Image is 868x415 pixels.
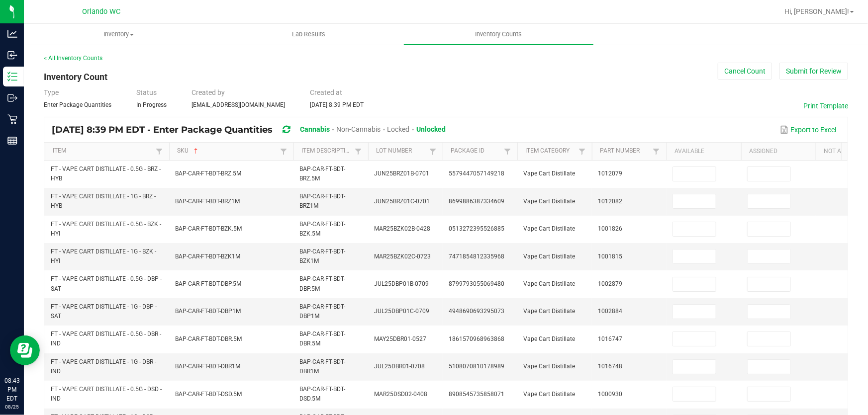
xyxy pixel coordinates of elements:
[525,147,576,155] a: Item CategorySortable
[374,170,429,177] span: JUN25BRZ01B-0701
[299,248,345,264] span: BAP-CAR-FT-BDT-BZK1M
[51,275,162,292] span: FT - VAPE CART DISTILLATE - 0.5G - DBP - SAT
[374,308,429,315] span: JUL25DBP01C-0709
[598,335,622,342] span: 1016747
[449,335,504,342] span: 1861570968963868
[51,193,156,209] span: FT - VAPE CART DISTILLATE - 1G - BRZ - HYB
[449,391,504,398] span: 8908545735858071
[598,170,622,177] span: 1012079
[462,30,536,39] span: Inventory Counts
[299,386,345,402] span: BAP-CAR-FT-BDT-DSD.5M
[51,221,161,237] span: FT - VAPE CART DISTILLATE - 0.5G - BZK - HYI
[192,147,200,155] span: Sortable
[777,121,839,138] button: Export to Excel
[175,391,242,398] span: BAP-CAR-FT-BDT-DSD.5M
[175,363,240,370] span: BAP-CAR-FT-BDT-DBR1M
[44,101,111,108] span: Enter Package Quantities
[718,63,772,80] button: Cancel Count
[10,335,40,365] iframe: Resource center
[44,88,59,96] span: Type
[51,248,156,264] span: FT - VAPE CART DISTILLATE - 1G - BZK - HYI
[299,275,345,292] span: BAP-CAR-FT-BDT-DBP.5M
[4,403,19,411] p: 08/25
[51,166,161,182] span: FT - VAPE CART DISTILLATE - 0.5G - BRZ - HYB
[299,193,345,209] span: BAP-CAR-FT-BDT-BRZ1M
[300,125,330,133] span: Cannabis
[24,24,214,45] a: Inventory
[374,335,426,342] span: MAY25DBR01-0527
[175,170,241,177] span: BAP-CAR-FT-BDT-BRZ.5M
[136,88,157,96] span: Status
[7,29,17,39] inline-svg: Analytics
[523,308,575,315] span: Vape Cart Distillate
[299,358,345,375] span: BAP-CAR-FT-BDT-DBR1M
[53,147,153,155] a: ItemSortable
[523,253,575,260] span: Vape Cart Distillate
[214,24,404,45] a: Lab Results
[427,145,439,158] a: Filter
[449,198,504,205] span: 8699886387334609
[175,280,241,287] span: BAP-CAR-FT-BDT-DBP.5M
[192,101,285,108] span: [EMAIL_ADDRESS][DOMAIN_NAME]
[51,358,156,375] span: FT - VAPE CART DISTILLATE - 1G - DBR - IND
[44,55,102,62] a: < All Inventory Counts
[803,101,848,111] button: Print Template
[501,145,513,158] a: Filter
[299,303,345,320] span: BAP-CAR-FT-BDT-DBP1M
[301,147,352,155] a: Item DescriptionSortable
[523,198,575,205] span: Vape Cart Distillate
[667,143,741,161] th: Available
[175,225,242,232] span: BAP-CAR-FT-BDT-BZK.5M
[52,121,453,139] div: [DATE] 8:39 PM EDT - Enter Package Quantities
[598,253,622,260] span: 1001815
[374,225,430,232] span: MAR25BZK02B-0428
[299,221,345,237] span: BAP-CAR-FT-BDT-BZK.5M
[136,101,167,108] span: In Progress
[784,7,849,15] span: Hi, [PERSON_NAME]!
[177,147,277,155] a: SKUSortable
[279,30,339,39] span: Lab Results
[374,363,425,370] span: JUL25DBR01-0708
[278,145,289,158] a: Filter
[299,166,345,182] span: BAP-CAR-FT-BDT-BRZ.5M
[523,280,575,287] span: Vape Cart Distillate
[523,225,575,232] span: Vape Cart Distillate
[451,147,501,155] a: Package IdSortable
[449,363,504,370] span: 5108070810178989
[374,280,429,287] span: JUL25DBP01B-0709
[598,280,622,287] span: 1002879
[175,308,241,315] span: BAP-CAR-FT-BDT-DBP1M
[51,386,162,402] span: FT - VAPE CART DISTILLATE - 0.5G - DSD - IND
[598,308,622,315] span: 1002884
[376,147,426,155] a: Lot NumberSortable
[387,125,410,133] span: Locked
[4,376,19,403] p: 08:43 PM EDT
[741,143,816,161] th: Assigned
[374,253,431,260] span: MAR25BZK02C-0723
[7,114,17,124] inline-svg: Retail
[374,391,427,398] span: MAR25DSD02-0408
[404,24,594,45] a: Inventory Counts
[336,125,381,133] span: Non-Cannabis
[7,93,17,103] inline-svg: Outbound
[523,363,575,370] span: Vape Cart Distillate
[449,253,504,260] span: 7471854812335968
[600,147,650,155] a: Part NumberSortable
[51,331,161,347] span: FT - VAPE CART DISTILLATE - 0.5G - DBR - IND
[7,50,17,60] inline-svg: Inbound
[651,145,663,158] a: Filter
[7,72,17,82] inline-svg: Inventory
[175,253,240,260] span: BAP-CAR-FT-BDT-BZK1M
[449,170,504,177] span: 5579447057149218
[449,280,504,287] span: 8799793055069480
[576,145,588,158] a: Filter
[175,198,240,205] span: BAP-CAR-FT-BDT-BRZ1M
[449,225,504,232] span: 0513272395526885
[175,335,242,342] span: BAP-CAR-FT-BDT-DBR.5M
[299,331,345,347] span: BAP-CAR-FT-BDT-DBR.5M
[374,198,430,205] span: JUN25BRZ01C-0701
[523,335,575,342] span: Vape Cart Distillate
[352,145,364,158] a: Filter
[779,63,848,80] button: Submit for Review
[523,170,575,177] span: Vape Cart Distillate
